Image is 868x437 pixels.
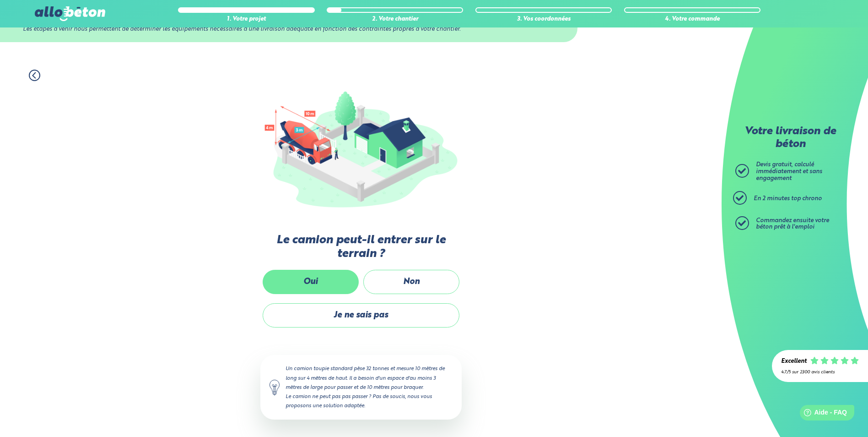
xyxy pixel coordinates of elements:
[738,126,843,151] p: Votre livraison de béton
[263,270,359,294] label: Oui
[327,16,463,23] div: 2. Votre chantier
[781,358,807,365] div: Excellent
[756,218,829,230] span: Commandez ensuite votre béton prêt à l'emploi
[781,370,859,375] div: 4.7/5 sur 2300 avis clients
[624,16,760,23] div: 4. Votre commande
[787,401,858,427] iframe: Help widget launcher
[756,162,822,181] span: Devis gratuit, calculé immédiatement et sans engagement
[754,196,822,202] span: En 2 minutes top chrono
[260,234,462,261] label: Le camion peut-il entrer sur le terrain ?
[260,355,462,420] div: Un camion toupie standard pèse 32 tonnes et mesure 10 mètres de long sur 4 mètres de haut. Il a b...
[178,16,314,23] div: 1. Votre projet
[475,16,612,23] div: 3. Vos coordonnées
[35,6,105,21] img: allobéton
[363,270,459,294] label: Non
[263,303,459,328] label: Je ne sais pas
[23,26,554,33] div: Les étapes à venir nous permettent de déterminer les équipements nécessaires à une livraison adéq...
